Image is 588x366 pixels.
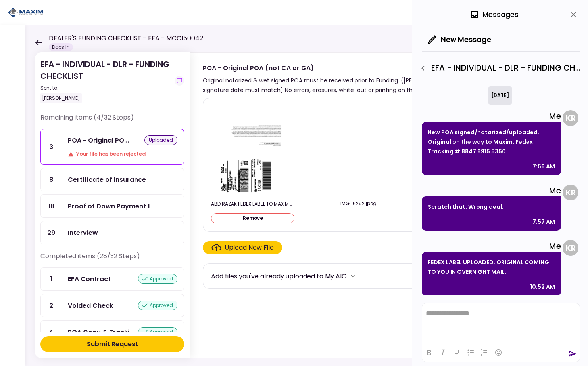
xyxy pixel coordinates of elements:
div: K R [563,240,578,256]
button: New Message [422,29,498,50]
a: 2Voided Checkapproved [40,294,184,317]
div: 4 [41,321,61,343]
p: Scratch that. Wrong deal. [428,202,555,212]
div: 3 [41,129,61,164]
a: 29Interview [40,221,184,244]
button: Submit Request [40,336,184,352]
div: 7:57 AM [532,217,555,227]
div: EFA - INDIVIDUAL - DLR - FUNDING CHECKLIST [40,58,171,103]
div: Certificate of Insurance [68,175,146,185]
div: Docs In [49,43,73,51]
div: Messages [470,9,519,21]
div: Completed items (28/32 Steps) [40,252,184,267]
div: approved [138,274,177,284]
a: 8Certificate of Insurance [40,168,184,191]
button: close [567,8,580,21]
div: Sent to: [40,84,171,91]
div: Me [422,110,561,122]
div: Remaining items (4/32 Steps) [40,113,184,129]
div: 8 [41,168,61,191]
div: K R [563,110,578,126]
div: POA - Original POA (not CA or GA) [68,135,129,145]
div: 18 [41,195,61,217]
button: send [569,350,576,358]
div: [PERSON_NAME] [40,93,82,103]
div: ABDIRAZAK FEDEX LABEL TO MAXIM 2.pdf [211,200,294,208]
button: Italic [436,347,450,358]
div: K R [563,185,578,200]
div: Your file has been rejected [68,150,177,158]
div: 10:52 AM [530,282,555,292]
button: show-messages [175,76,184,86]
div: 29 [41,221,61,244]
div: Upload New File [225,243,274,252]
div: uploaded [144,135,177,145]
img: Partner icon [8,7,44,19]
p: New POA signed/notarized/uploaded. Original on the way to Maxim. Fedex Tracking # 8847 8915 5350 [428,128,555,156]
div: 7:56 AM [532,162,555,171]
div: Submit Request [87,339,138,349]
a: 18Proof of Down Payment 1 [40,194,184,218]
a: 4POA Copy & Tracking Receiptapproved [40,320,184,344]
button: Emojis [492,347,505,358]
div: Add files you've already uploaded to My AIO [211,271,347,281]
div: IMG_6292.jpeg [317,200,400,207]
div: Me [422,185,561,196]
div: EFA - INDIVIDUAL - DLR - FUNDING CHECKLIST - POA - Original POA (not CA or GA) [416,61,580,75]
div: Original notarized & wet signed POA must be received prior to Funding. ([PERSON_NAME]'s and custo... [203,76,509,95]
h1: DEALER'S FUNDING CHECKLIST - EFA - MCC150042 [49,34,203,43]
div: 1 [41,268,61,290]
div: 2 [41,294,61,317]
div: Voided Check [68,301,113,311]
div: POA Copy & Tracking Receipt [68,327,134,337]
div: POA - Original POA (not CA or GA) [203,63,509,73]
button: Numbered list [478,347,491,358]
button: Underline [450,347,463,358]
button: Bullet list [464,347,477,358]
div: EFA Contract [68,274,111,284]
div: POA - Original POA (not CA or GA)Original notarized & wet signed POA must be received prior to Fu... [190,52,572,358]
button: Remove [211,213,294,223]
a: 3POA - Original POA (not CA or GA)uploadedYour file has been rejected [40,129,184,165]
button: Bold [422,347,436,358]
iframe: Rich Text Area [422,303,580,343]
a: 1EFA Contractapproved [40,267,184,291]
div: Interview [68,228,98,238]
div: approved [138,301,177,310]
div: Me [422,240,561,252]
div: Proof of Down Payment 1 [68,201,150,211]
div: approved [138,327,177,337]
div: [DATE] [488,86,512,105]
span: Click here to upload the required document [203,241,282,254]
p: FEDEX LABEL UPLOADED. ORIGINAL COMING TO YOU IN OVERNIGHT MAIL. [428,257,555,276]
button: more [347,270,359,282]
